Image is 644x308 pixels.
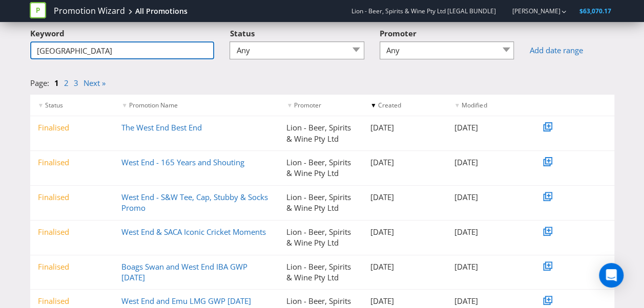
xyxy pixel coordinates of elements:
div: [DATE] [363,261,447,272]
span: Promoter [294,101,321,109]
a: Promotion Wizard [54,5,125,17]
div: Finalised [30,122,114,133]
span: Promoter [380,28,417,38]
a: 1 [54,78,59,88]
span: Modified [462,101,487,109]
div: [DATE] [446,122,530,133]
span: Created [378,101,401,109]
span: ▼ [286,101,293,109]
a: The West End Best End [121,122,202,133]
a: Add date range [529,45,614,56]
input: Filter promotions... [30,41,215,59]
div: [DATE] [363,122,447,133]
a: West End - S&W Tee, Cap, Stubby & Socks Promo [121,192,268,213]
span: ▼ [454,101,460,109]
div: [DATE] [446,296,530,306]
a: 2 [64,78,69,88]
div: Lion - Beer, Spirits & Wine Pty Ltd [279,157,363,179]
div: [DATE] [363,227,447,237]
a: [PERSON_NAME] [502,7,560,15]
a: Next » [84,78,106,88]
div: Finalised [30,296,114,306]
div: Lion - Beer, Spirits & Wine Pty Ltd [279,261,363,283]
span: Promotion Name [129,101,178,109]
span: Lion - Beer, Spirits & Wine Pty Ltd [LEGAL BUNDLE] [351,7,495,15]
span: Status [230,28,254,38]
div: Lion - Beer, Spirits & Wine Pty Ltd [279,192,363,214]
div: [DATE] [446,227,530,237]
div: Lion - Beer, Spirits & Wine Pty Ltd [279,227,363,249]
span: ▼ [370,101,377,109]
a: 3 [74,78,78,88]
div: Finalised [30,192,114,203]
div: [DATE] [446,157,530,168]
span: Page: [30,78,49,88]
div: Finalised [30,261,114,272]
a: West End & SACA Iconic Cricket Moments [121,227,266,237]
div: [DATE] [446,261,530,272]
a: West End - 165 Years and Shouting [121,157,244,167]
a: Boags Swan and West End IBA GWP [DATE] [121,261,247,282]
div: [DATE] [363,296,447,306]
a: West End and Emu LMG GWP [DATE] [121,296,251,306]
div: Lion - Beer, Spirits & Wine Pty Ltd [279,122,363,144]
div: Finalised [30,157,114,168]
div: All Promotions [135,6,188,16]
div: [DATE] [363,157,447,168]
span: Status [45,101,63,109]
span: $63,070.17 [579,7,611,15]
div: [DATE] [363,192,447,203]
div: Finalised [30,227,114,237]
div: [DATE] [446,192,530,203]
div: Open Intercom Messenger [599,263,624,288]
span: ▼ [38,101,44,109]
span: ▼ [121,101,128,109]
